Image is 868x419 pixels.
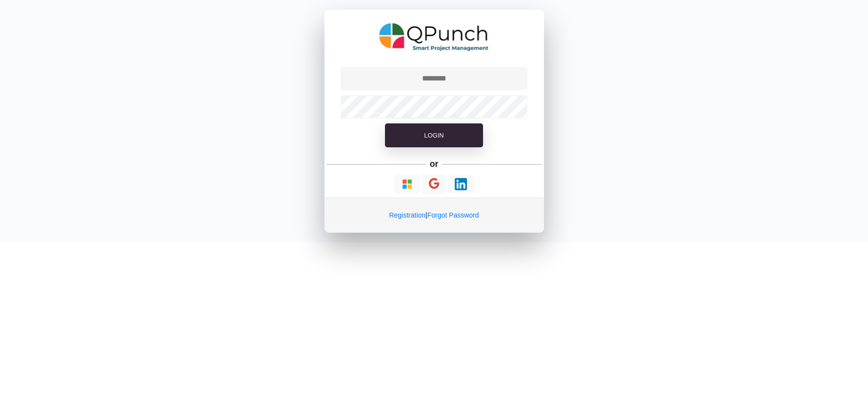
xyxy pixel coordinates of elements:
[427,211,479,219] a: Forgot Password
[428,157,440,171] h5: or
[389,211,425,219] a: Registration
[424,132,444,139] span: Login
[394,175,420,194] button: Continue With Microsoft Azure
[379,20,489,55] img: QPunch
[422,174,446,194] button: Continue With Google
[455,178,467,190] img: Loading...
[385,123,483,148] button: Login
[324,198,544,233] div: |
[448,175,474,194] button: Continue With LinkedIn
[401,178,413,190] img: Loading...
